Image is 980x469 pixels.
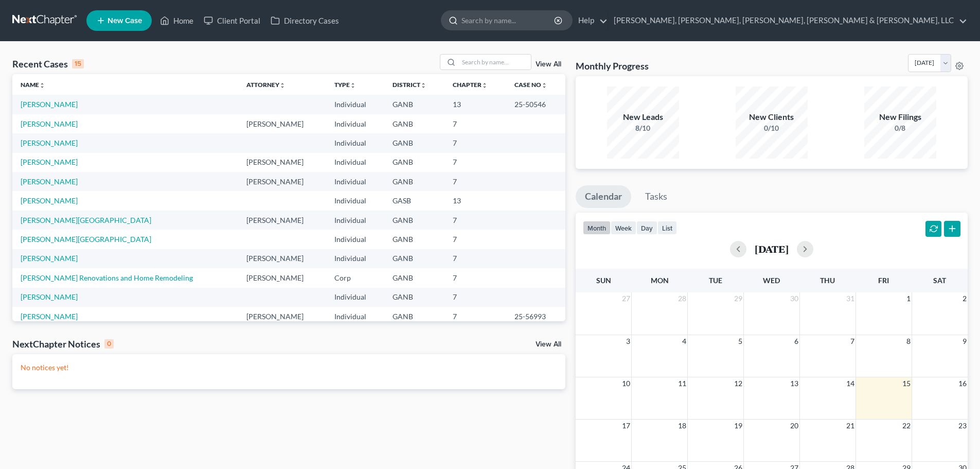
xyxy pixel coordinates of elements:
[957,420,968,432] span: 23
[444,153,506,172] td: 7
[636,185,676,208] a: Tasks
[384,153,444,172] td: GANB
[789,292,799,305] span: 30
[238,153,326,172] td: [PERSON_NAME]
[621,292,631,305] span: 27
[763,276,780,285] span: Wed
[21,138,78,147] a: [PERSON_NAME]
[238,249,326,268] td: [PERSON_NAME]
[21,100,78,109] a: [PERSON_NAME]
[901,377,912,390] span: 15
[459,55,531,70] input: Search by name...
[514,81,547,89] a: Case Nounfold_more
[576,185,631,208] a: Calendar
[583,221,611,235] button: month
[820,276,835,285] span: Thu
[677,420,687,432] span: 18
[21,119,78,128] a: [PERSON_NAME]
[21,196,78,205] a: [PERSON_NAME]
[326,191,384,210] td: Individual
[12,58,84,70] div: Recent Cases
[326,133,384,152] td: Individual
[21,362,557,373] p: No notices yet!
[384,249,444,268] td: GANB
[155,11,199,30] a: Home
[326,153,384,172] td: Individual
[393,81,426,89] a: Districtunfold_more
[444,114,506,133] td: 7
[733,420,743,432] span: 19
[384,191,444,210] td: GASB
[21,292,78,301] a: [PERSON_NAME]
[12,338,114,350] div: NextChapter Notices
[789,377,799,390] span: 13
[384,307,444,326] td: GANB
[736,123,808,133] div: 0/10
[933,276,946,285] span: Sat
[607,123,679,133] div: 8/10
[326,114,384,133] td: Individual
[420,82,426,89] i: unfold_more
[596,276,611,285] span: Sun
[733,292,743,305] span: 29
[506,95,565,114] td: 25-50546
[444,211,506,230] td: 7
[444,268,506,287] td: 7
[453,81,488,89] a: Chapterunfold_more
[444,307,506,326] td: 7
[864,111,936,123] div: New Filings
[961,292,968,305] span: 2
[350,82,356,89] i: unfold_more
[326,268,384,287] td: Corp
[326,211,384,230] td: Individual
[384,211,444,230] td: GANB
[238,307,326,326] td: [PERSON_NAME]
[384,268,444,287] td: GANB
[789,420,799,432] span: 20
[541,82,547,89] i: unfold_more
[625,335,631,348] span: 3
[199,11,265,30] a: Client Portal
[21,312,78,321] a: [PERSON_NAME]
[279,82,286,89] i: unfold_more
[326,288,384,307] td: Individual
[384,230,444,249] td: GANB
[444,288,506,307] td: 7
[636,221,657,235] button: day
[384,288,444,307] td: GANB
[621,420,631,432] span: 17
[905,335,912,348] span: 8
[845,292,856,305] span: 31
[326,95,384,114] td: Individual
[384,172,444,191] td: GANB
[901,420,912,432] span: 22
[536,341,561,348] a: View All
[326,249,384,268] td: Individual
[72,59,84,68] div: 15
[334,81,356,89] a: Typeunfold_more
[536,61,561,68] a: View All
[21,158,78,166] a: [PERSON_NAME]
[651,276,669,285] span: Mon
[657,221,677,235] button: list
[238,114,326,133] td: [PERSON_NAME]
[621,377,631,390] span: 10
[506,307,565,326] td: 25-56993
[444,230,506,249] td: 7
[238,172,326,191] td: [PERSON_NAME]
[21,273,193,282] a: [PERSON_NAME] Renovations and Home Remodeling
[681,335,687,348] span: 4
[864,123,936,133] div: 0/8
[326,307,384,326] td: Individual
[905,292,912,305] span: 1
[238,211,326,230] td: [PERSON_NAME]
[607,111,679,123] div: New Leads
[246,81,286,89] a: Attorneyunfold_more
[793,335,799,348] span: 6
[845,377,856,390] span: 14
[326,230,384,249] td: Individual
[21,254,78,263] a: [PERSON_NAME]
[444,191,506,210] td: 13
[677,292,687,305] span: 28
[878,276,889,285] span: Fri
